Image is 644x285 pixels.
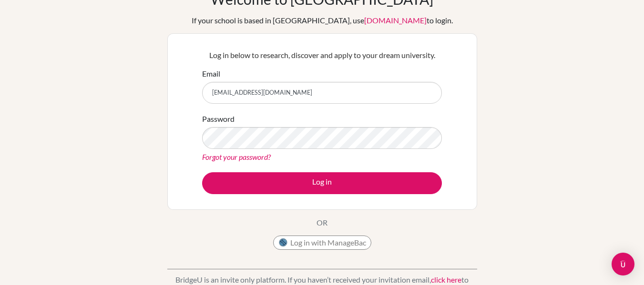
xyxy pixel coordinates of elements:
a: click here [431,275,461,284]
div: Open Intercom Messenger [612,253,634,275]
button: Log in with ManageBac [273,236,371,250]
label: Email [202,68,220,79]
p: Log in below to research, discover and apply to your dream university. [202,49,442,61]
label: Password [202,113,235,125]
button: Log in [202,172,442,194]
a: [DOMAIN_NAME] [364,16,427,25]
p: OR [317,217,327,228]
a: Forgot your password? [202,152,271,161]
div: If your school is based in [GEOGRAPHIC_DATA], use to login. [192,15,453,26]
